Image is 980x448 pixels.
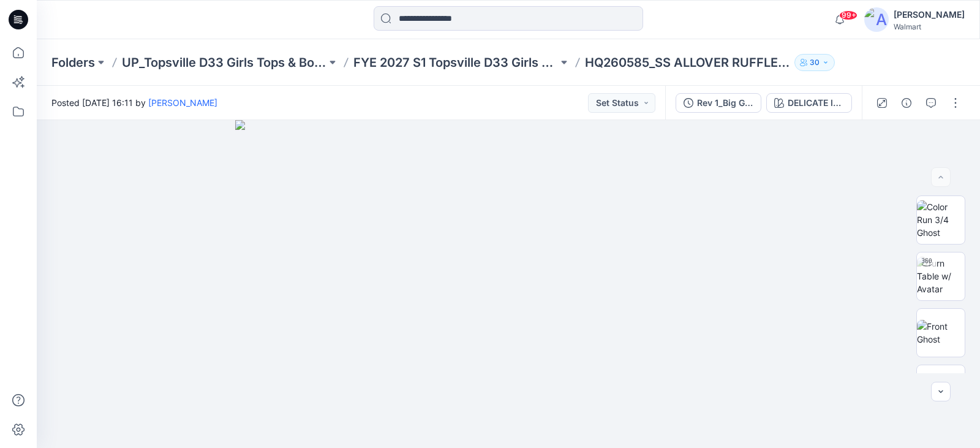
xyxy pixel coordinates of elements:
p: HQ260585_SS ALLOVER RUFFLE TOP [585,54,790,71]
div: [PERSON_NAME] [894,7,965,22]
button: 30 [794,54,835,71]
span: Posted [DATE] 16:11 by [51,96,217,109]
div: Walmart [894,22,965,31]
button: Details [897,93,916,113]
img: avatar [864,7,889,32]
a: Folders [51,54,95,71]
img: Front Ghost [917,320,965,346]
p: 30 [810,56,820,69]
a: FYE 2027 S1 Topsville D33 Girls Tops [353,54,558,71]
div: DELICATE IVORY [788,96,844,110]
img: Color Run 3/4 Ghost [917,200,965,239]
a: [PERSON_NAME] [148,97,217,108]
a: UP_Topsville D33 Girls Tops & Bottoms [122,54,326,71]
span: 99+ [839,10,858,20]
img: Turn Table w/ Avatar [917,257,965,295]
img: eyJhbGciOiJIUzI1NiIsImtpZCI6IjAiLCJzbHQiOiJzZXMiLCJ0eXAiOiJKV1QifQ.eyJkYXRhIjp7InR5cGUiOiJzdG9yYW... [235,120,782,448]
div: Rev 1_Big Girl Ruffle Cap Sleeve Tee [697,96,753,110]
button: Rev 1_Big Girl Ruffle Cap Sleeve Tee [676,93,761,113]
button: DELICATE IVORY [766,93,852,113]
